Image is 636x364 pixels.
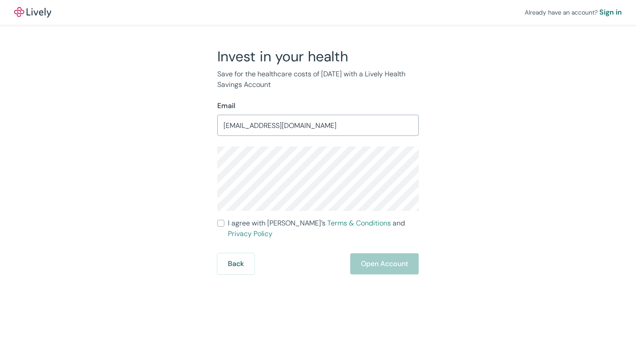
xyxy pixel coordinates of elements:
span: I agree with [PERSON_NAME]’s and [228,218,419,239]
label: Email [217,101,235,111]
h2: Invest in your health [217,48,419,65]
a: Sign in [599,7,622,18]
div: Already have an account? [525,7,622,18]
p: Save for the healthcare costs of [DATE] with a Lively Health Savings Account [217,69,419,90]
a: Privacy Policy [228,229,273,238]
img: Lively [14,7,51,18]
a: LivelyLively [14,7,51,18]
button: Back [217,253,254,274]
a: Terms & Conditions [327,218,391,228]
